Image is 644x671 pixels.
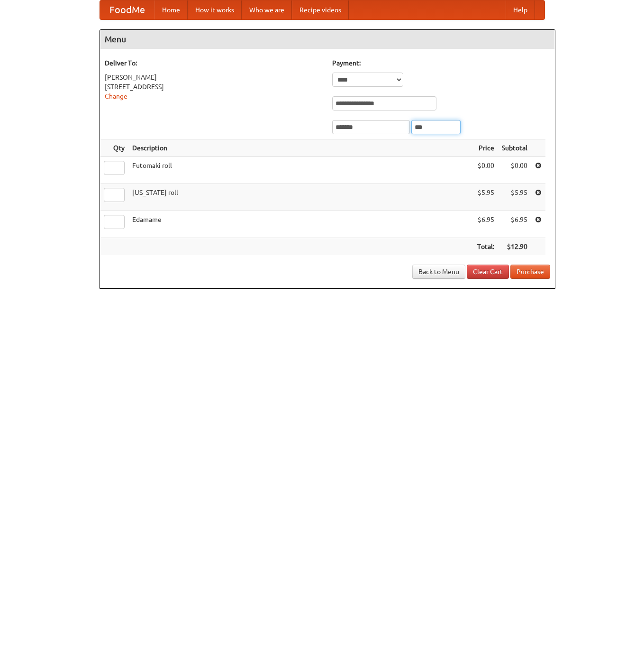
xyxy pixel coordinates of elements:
th: Qty [100,139,128,157]
a: Home [154,0,188,19]
a: Change [105,92,127,100]
th: Description [128,139,473,157]
td: $0.00 [498,157,531,184]
a: Clear Cart [467,265,509,279]
td: [US_STATE] roll [128,184,473,211]
td: Futomaki roll [128,157,473,184]
a: How it works [188,0,242,19]
button: Purchase [510,265,550,279]
a: Back to Menu [412,265,465,279]
h4: Menu [100,30,555,49]
td: $5.95 [473,184,498,211]
h5: Payment: [332,58,550,68]
div: [STREET_ADDRESS] [105,82,323,92]
th: Price [473,139,498,157]
td: $6.95 [473,211,498,238]
div: [PERSON_NAME] [105,73,323,82]
th: $12.90 [498,238,531,256]
th: Total: [473,238,498,256]
a: Who we are [242,0,292,19]
h5: Deliver To: [105,58,323,68]
th: Subtotal [498,139,531,157]
td: Edamame [128,211,473,238]
a: FoodMe [100,0,154,19]
td: $0.00 [473,157,498,184]
a: Help [506,0,535,19]
td: $5.95 [498,184,531,211]
td: $6.95 [498,211,531,238]
a: Recipe videos [292,0,349,19]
